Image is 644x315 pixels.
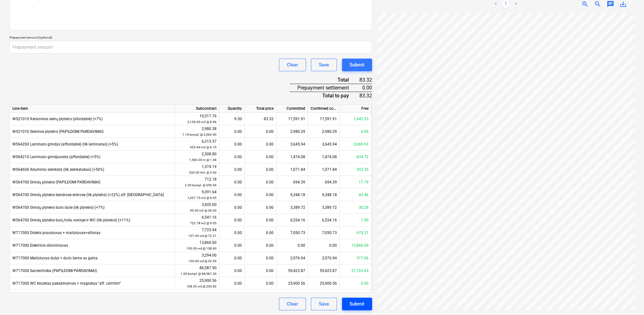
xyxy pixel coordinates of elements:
[245,188,276,201] div: 0.00
[308,277,340,290] div: 25,900.56
[319,300,329,308] div: Save
[245,125,276,138] div: 0.00
[279,59,306,71] button: Clear
[245,201,276,214] div: 0.00
[340,277,371,290] div: 0.00
[12,129,104,134] span: W521010 Sieninės plytelės (PAPILDOMI PARDAVIMAI)
[340,214,371,226] div: 7.00
[502,0,509,8] a: Page 1 is your current page
[311,298,337,310] button: Save
[245,138,276,151] div: 0.00
[12,155,100,159] span: W564210 Laminato grindjuostės (affordable) (+5%)
[187,196,217,200] small: 1,037.75 m2 @ 9.05
[308,214,340,226] div: 6,534.16
[12,142,118,146] span: W564200 Laminato grindys (affordable) (tik laminatas) (+5%)
[188,259,217,263] small: 100.00 vnt @ 32.94
[219,105,245,113] div: Quantity
[607,0,614,8] span: chat
[276,264,308,277] div: 59,423.87
[359,84,372,92] div: 0.00
[180,272,217,275] small: 1.00 kompl. @ 86,587.50
[308,105,340,113] div: Confirmed costs
[222,138,242,151] div: 0.00
[178,278,217,289] div: 25,900.56
[279,298,306,310] button: Clear
[175,105,219,113] div: Subcontract
[492,0,499,8] a: Previous page
[308,239,340,252] div: 0.00
[612,285,644,315] iframe: Chat Widget
[186,247,217,250] small: 100.00 vnt @ 138.60
[178,189,217,201] div: 9,391.64
[287,300,298,308] div: Clear
[12,281,121,286] span: W717000 WC klozetas pakabinamas + mygtukas "aff. comfort"
[308,125,340,138] div: 2,980.29
[340,163,371,176] div: 302.35
[276,163,308,176] div: 1,071.84
[222,252,242,264] div: 0.00
[222,201,242,214] div: 0.00
[340,201,371,214] div: 30.28
[276,176,308,188] div: 694.39
[340,151,371,163] div: 834.72
[245,264,276,277] div: 0.00
[342,59,372,71] button: Submit
[9,41,372,53] input: Prepayment amount
[12,167,104,172] span: W564600 Aliuminio slenkstis (tik slenkstukas) (+50%)
[186,285,217,288] small: 108.00 vnt @ 239.82
[276,113,308,125] div: 17,591.91
[342,298,372,310] button: Submit
[276,226,308,239] div: 7,050.73
[276,188,308,201] div: 9,348.18
[276,138,308,151] div: 3,645.94
[359,92,372,99] div: 83.32
[319,61,329,69] div: Save
[10,105,175,113] div: Line-item
[182,133,217,136] small: 1.16 kompl. @ 2,560.90
[178,139,217,150] div: 6,315.57
[12,218,130,222] span: W564700 Grindų plytelės butų hole, vonioje ir WC (tik plytelės) (+11%)
[185,183,217,187] small: 2.00 kompl. @ 356.09
[245,226,276,239] div: 0.00
[308,252,340,264] div: 2,976.94
[178,126,217,138] div: 2,980.38
[290,84,359,92] div: Prepayment settlement
[350,300,364,308] div: Submit
[178,202,217,213] div: 3,420.00
[290,76,359,84] div: Total
[178,151,217,163] div: 2,308.80
[12,193,164,197] span: W564700 Grindų plytelės bendrose erdvėse (tik plytelės) (+22%) aff. Comfort
[340,264,371,277] div: 27,163.63
[340,113,371,125] div: 1,642.53
[222,176,242,188] div: 0.00
[12,256,98,260] span: W717000 Maišytuvas dušui + dušo žarna su galva
[308,201,340,214] div: 3,389.72
[308,163,340,176] div: 1,071.84
[190,145,217,149] small: 935.64 m2 @ 6.75
[245,163,276,176] div: 0.00
[276,125,308,138] div: 2,980.29
[222,125,242,138] div: 0.00
[290,92,359,99] div: Total to pay
[178,214,217,226] div: 6,541.16
[189,171,217,174] small: 233.00 Vnt. @ 5.90
[340,105,371,113] div: Free
[12,231,100,235] span: W717000 Didelis praustuvas + maišytuvas+sifonas
[222,113,242,125] div: 9.30
[340,188,371,201] div: 43.46
[12,180,100,184] span: W564700 Grindų plytelės (PAPILDOMI PARDAVIMAI)
[222,214,242,226] div: 0.00
[245,214,276,226] div: 0.00
[178,227,217,239] div: 7,725.94
[308,151,340,163] div: 1,474.08
[178,240,217,251] div: 13,860.00
[340,125,371,138] div: 0.09
[308,176,340,188] div: 694.39
[308,138,340,151] div: 3,645.94
[245,252,276,264] div: 0.00
[594,0,602,8] span: zoom_out
[287,61,298,69] div: Clear
[276,201,308,214] div: 3,389.72
[245,277,276,290] div: 0.00
[276,214,308,226] div: 6,534.16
